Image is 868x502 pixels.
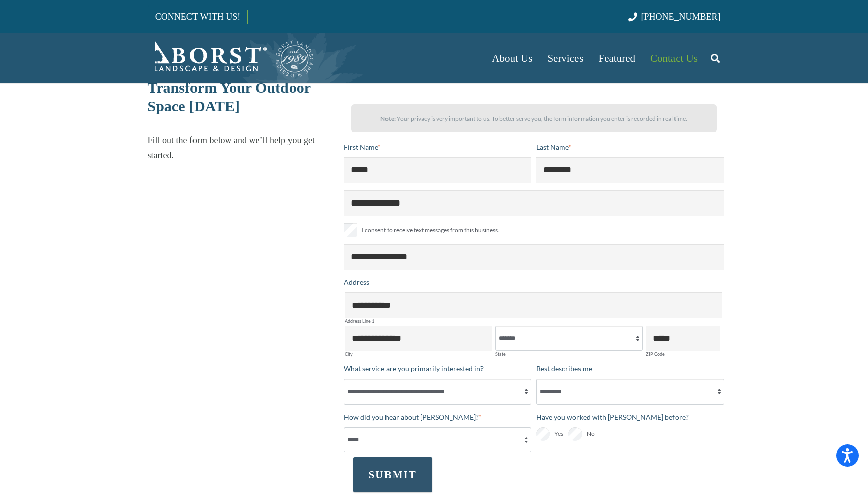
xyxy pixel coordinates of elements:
label: Address Line 1 [345,319,722,323]
button: SUBMIT [353,457,432,492]
span: Have you worked with [PERSON_NAME] before? [536,413,689,421]
label: City [345,352,493,356]
a: About Us [484,33,540,83]
span: Services [547,52,583,64]
a: Services [540,33,591,83]
span: About Us [492,52,532,64]
a: Borst-Logo [148,38,315,78]
a: Contact Us [643,33,705,83]
input: Yes [536,427,550,441]
span: How did you hear about [PERSON_NAME]? [344,413,479,421]
p: Fill out the form below and we’ll help you get started. [148,133,335,163]
input: First Name* [344,157,532,182]
span: Address [344,278,369,286]
span: Last Name [536,143,568,151]
select: Best describes me [536,379,724,404]
span: Yes [554,428,563,440]
span: I consent to receive text messages from this business. [362,224,499,236]
select: How did you hear about [PERSON_NAME]?* [344,427,532,452]
label: ZIP Code [646,352,720,356]
input: Last Name* [536,157,724,182]
span: First Name [344,143,378,151]
input: No [568,427,582,441]
span: Contact Us [650,52,698,64]
span: What service are you primarily interested in? [344,364,484,373]
label: State [495,352,643,356]
input: I consent to receive text messages from this business. [344,223,357,237]
p: Your privacy is very important to us. To better serve you, the form information you enter is reco... [360,111,708,126]
a: [PHONE_NUMBER] [628,12,720,22]
a: Search [705,46,725,71]
strong: Note: [380,115,396,122]
span: Best describes me [536,364,592,373]
a: CONNECT WITH US! [148,5,247,29]
a: Featured [591,33,643,83]
select: What service are you primarily interested in? [344,379,532,404]
span: No [587,428,595,440]
span: Featured [599,52,635,64]
span: [PHONE_NUMBER] [641,12,721,22]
